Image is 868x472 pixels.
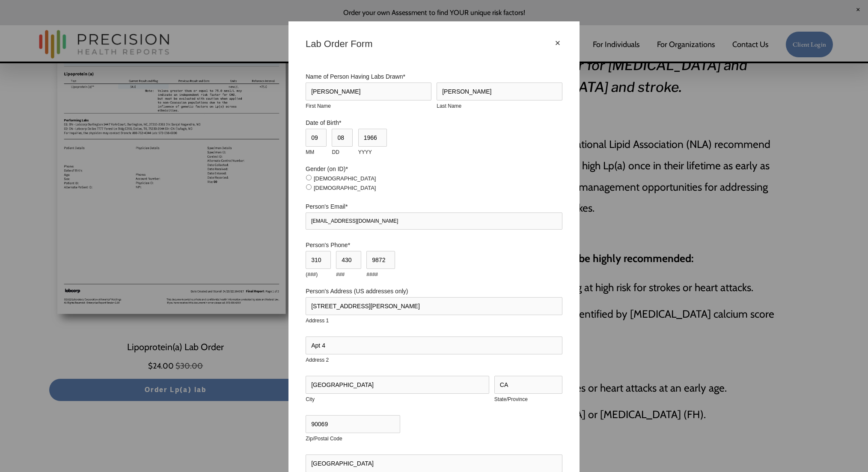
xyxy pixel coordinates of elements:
legend: Person's Address (US addresses only) [306,288,408,295]
input: Address 2 [306,336,562,354]
span: ### [336,271,345,277]
input: Address 1 [306,297,562,315]
span: #### [366,271,378,277]
span: Zip/Postal Code [306,436,342,442]
input: [DEMOGRAPHIC_DATA] [306,175,312,180]
span: First Name [306,103,331,109]
input: Last Name [437,83,562,100]
input: City [306,376,489,394]
input: DD [332,129,353,147]
input: (###) [306,251,331,269]
input: MM [306,129,327,147]
legend: Name of Person Having Labs Drawn [306,73,405,80]
span: MM [306,149,314,155]
div: Close [553,38,562,48]
input: YYYY [358,129,387,147]
span: (###) [306,271,318,277]
span: City [306,396,315,402]
span: DD [332,149,339,155]
input: ### [336,251,361,269]
input: [DEMOGRAPHIC_DATA] [306,184,312,190]
label: [DEMOGRAPHIC_DATA] [306,175,376,182]
label: [DEMOGRAPHIC_DATA] [306,185,376,191]
span: Last Name [437,103,461,109]
span: YYYY [358,149,372,155]
input: #### [366,251,395,269]
iframe: Chat Widget [714,363,868,472]
legend: Gender (on ID) [306,165,348,172]
label: Person's Email [306,203,562,210]
input: State/Province [494,376,562,394]
input: Zip/Postal Code [306,415,400,433]
span: State/Province [494,396,528,402]
div: Lab Order Form [306,38,553,50]
legend: Person's Phone [306,242,350,248]
input: First Name [306,83,431,100]
legend: Date of Birth [306,119,341,126]
span: Address 2 [306,357,329,363]
span: Address 1 [306,318,329,324]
